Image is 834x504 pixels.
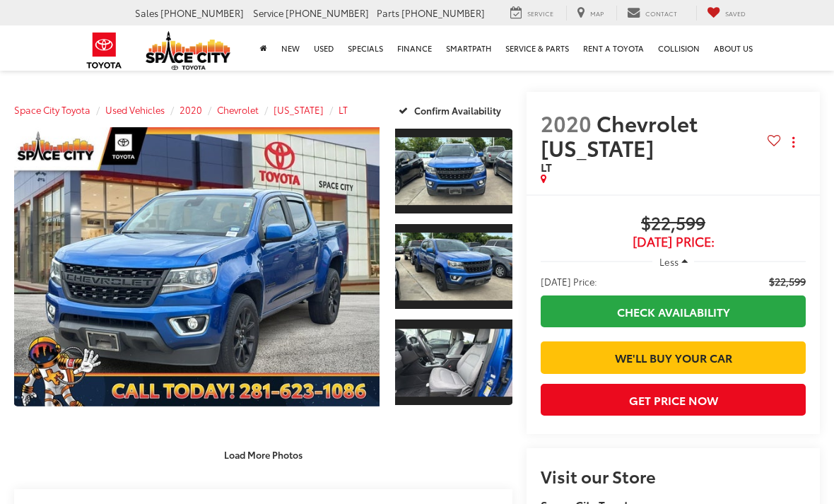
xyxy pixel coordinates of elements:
[566,6,614,20] a: Map
[390,25,439,71] a: Finance
[541,467,806,485] h2: Visit our Store
[11,127,384,406] img: 2020 Chevrolet Colorado LT
[253,6,283,19] span: Service
[500,6,564,20] a: Service
[394,329,514,396] img: 2020 Chevrolet Colorado LT
[377,6,399,19] span: Parts
[395,318,512,406] a: Expand Photo 3
[146,31,230,70] img: Space City Toyota
[214,443,312,467] button: Load More Photos
[541,107,698,163] span: Chevrolet [US_STATE]
[395,127,512,215] a: Expand Photo 1
[401,6,485,19] span: [PHONE_NUMBER]
[274,103,324,116] a: [US_STATE]
[14,103,90,116] a: Space City Toyota
[395,223,512,310] a: Expand Photo 2
[541,295,806,327] a: Check Availability
[394,137,514,204] img: 2020 Chevrolet Colorado LT
[616,6,688,20] a: Contact
[391,98,513,122] button: Confirm Availability
[696,6,756,20] a: My Saved Vehicles
[769,274,806,288] span: $22,599
[286,6,369,19] span: [PHONE_NUMBER]
[253,25,274,71] a: Home
[652,249,695,274] button: Less
[180,103,202,116] a: 2020
[217,103,259,116] a: Chevrolet
[781,130,806,155] button: Actions
[14,127,380,406] a: Expand Photo 0
[659,255,679,268] span: Less
[576,25,651,71] a: Rent a Toyota
[541,158,552,175] span: LT
[541,384,806,416] button: Get Price Now
[527,8,553,18] span: Service
[541,341,806,373] a: We'll Buy Your Car
[498,25,576,71] a: Service & Parts
[160,6,244,19] span: [PHONE_NUMBER]
[135,6,158,19] span: Sales
[105,103,165,116] a: Used Vehicles
[78,28,131,74] img: Toyota
[590,8,604,18] span: Map
[339,103,348,116] a: LT
[541,274,597,288] span: [DATE] Price:
[414,104,501,117] span: Confirm Availability
[541,235,806,249] span: [DATE] Price:
[707,25,760,71] a: About Us
[792,136,794,148] span: dropdown dots
[274,25,307,71] a: New
[394,233,514,300] img: 2020 Chevrolet Colorado LT
[541,107,592,138] span: 2020
[341,25,390,71] a: Specials
[439,25,498,71] a: SmartPath
[541,213,806,235] span: $22,599
[645,8,677,18] span: Contact
[307,25,341,71] a: Used
[725,8,746,18] span: Saved
[651,25,707,71] a: Collision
